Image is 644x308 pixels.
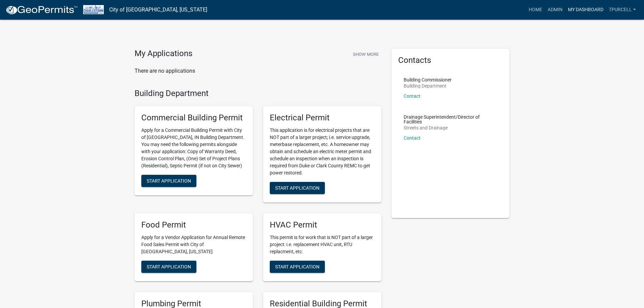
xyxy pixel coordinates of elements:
[404,93,421,99] a: Contact
[141,220,246,230] h5: Food Permit
[404,84,452,88] p: Building Department
[109,4,207,16] a: City of [GEOGRAPHIC_DATA], [US_STATE]
[141,261,196,273] button: Start Application
[141,113,246,123] h5: Commercial Building Permit
[606,3,639,16] a: Tpurcell
[275,264,319,269] span: Start Application
[404,135,421,141] a: Contact
[270,127,375,176] p: This application is for electrical projects that are NOT part of a larger project; i.e. service u...
[270,113,375,123] h5: Electrical Permit
[565,3,606,16] a: My Dashboard
[270,182,325,194] button: Start Application
[135,49,192,59] h4: My Applications
[545,3,565,16] a: Admin
[270,234,375,255] p: This permit is for work that is NOT part of a larger project: i.e. replacement HVAC unit, RTU rep...
[135,67,381,75] p: There are no applications
[135,89,381,98] h4: Building Department
[141,127,246,169] p: Apply for a Commercial Building Permit with City of [GEOGRAPHIC_DATA], IN Building Department. Yo...
[141,234,246,255] p: Apply for a Vendor Application for Annual Remote Food Sales Permit with City of [GEOGRAPHIC_DATA]...
[147,264,191,269] span: Start Application
[270,261,325,273] button: Start Application
[350,49,381,60] button: Show More
[270,220,375,230] h5: HVAC Permit
[83,5,104,14] img: City of Charlestown, Indiana
[275,185,319,191] span: Start Application
[141,175,196,187] button: Start Application
[526,3,545,16] a: Home
[404,125,498,130] p: Streets and Drainage
[404,115,498,124] p: Drainage Superintendent/Director of Facilities
[147,178,191,184] span: Start Application
[398,55,503,65] h5: Contacts
[404,77,452,82] p: Building Commissioner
